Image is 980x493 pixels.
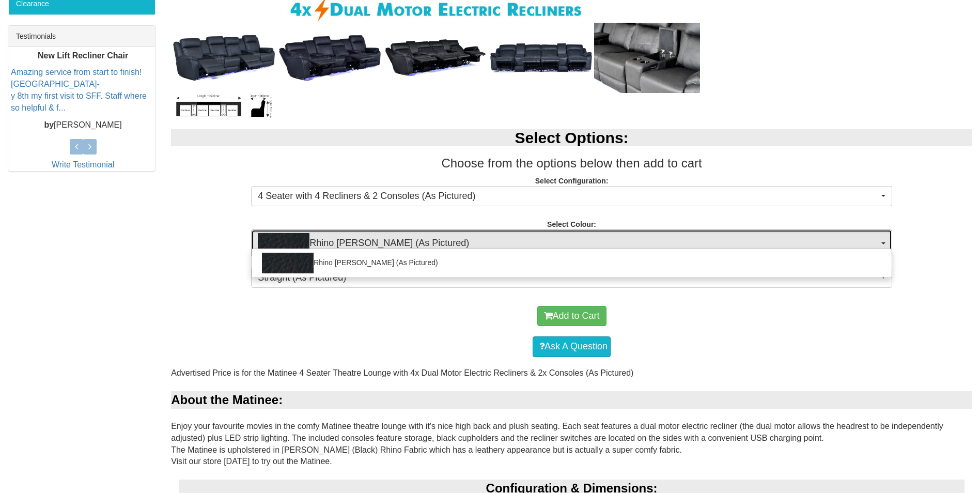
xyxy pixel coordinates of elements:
[44,120,54,129] b: by
[533,336,611,357] a: Ask A Question
[252,251,892,275] a: Rhino [PERSON_NAME] (As Pictured)
[52,160,114,169] a: Write Testimonial
[547,220,596,228] strong: Select Colour:
[537,306,606,327] button: Add to Cart
[38,51,128,60] b: New Lift Recliner Chair
[11,119,155,131] p: [PERSON_NAME]
[515,129,629,146] b: Select Options:
[535,177,609,185] strong: Select Configuration:
[258,190,879,203] span: 4 Seater with 4 Recliners & 2 Consoles (As Pictured)
[251,186,892,207] button: 4 Seater with 4 Recliners & 2 Consoles (As Pictured)
[258,233,879,254] span: Rhino [PERSON_NAME] (As Pictured)
[171,157,972,170] h3: Choose from the options below then add to cart
[8,26,155,47] div: Testimonials
[251,268,892,288] button: Straight (As Pictured)
[251,229,892,257] button: Rhino Jett (As Pictured)Rhino [PERSON_NAME] (As Pictured)
[171,391,972,409] div: About the Matinee:
[262,253,314,273] img: Rhino Jett (As Pictured)
[11,68,147,113] a: Amazing service from start to finish! [GEOGRAPHIC_DATA]-y 8th my first visit to SFF. Staff where ...
[258,233,309,254] img: Rhino Jett (As Pictured)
